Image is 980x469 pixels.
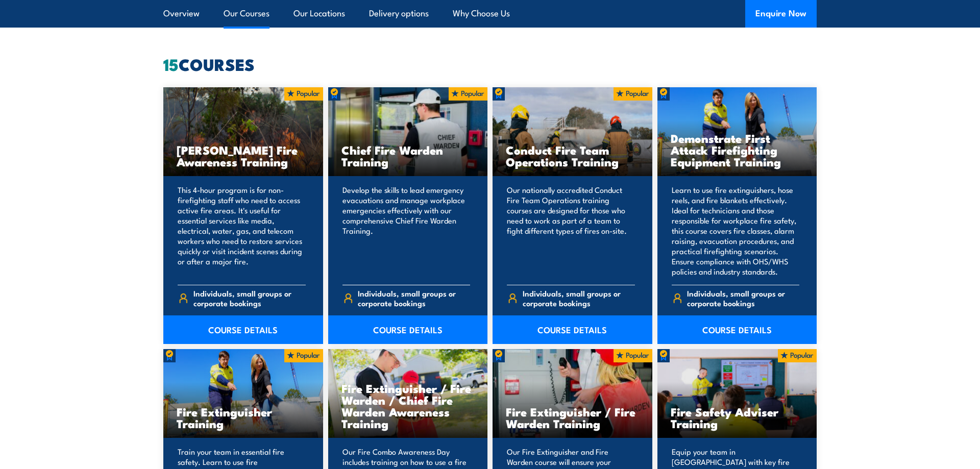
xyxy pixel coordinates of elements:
p: Our nationally accredited Conduct Fire Team Operations training courses are designed for those wh... [507,185,635,277]
a: COURSE DETAILS [328,315,488,344]
h3: Chief Fire Warden Training [341,144,475,167]
strong: 15 [163,51,179,77]
h3: Conduct Fire Team Operations Training [506,144,639,167]
span: Individuals, small groups or corporate bookings [523,288,635,308]
span: Individuals, small groups or corporate bookings [193,288,306,308]
p: This 4-hour program is for non-firefighting staff who need to access active fire areas. It's usef... [178,185,306,277]
a: COURSE DETAILS [493,315,652,344]
h3: Fire Extinguisher / Fire Warden Training [506,406,639,429]
span: Individuals, small groups or corporate bookings [687,288,799,308]
p: Learn to use fire extinguishers, hose reels, and fire blankets effectively. Ideal for technicians... [672,185,800,277]
h3: Fire Safety Adviser Training [671,406,804,429]
h3: Fire Extinguisher / Fire Warden / Chief Fire Warden Awareness Training [341,382,475,429]
h3: Fire Extinguisher Training [177,406,310,429]
h3: Demonstrate First Attack Firefighting Equipment Training [671,132,804,167]
span: Individuals, small groups or corporate bookings [358,288,470,308]
a: COURSE DETAILS [657,315,817,344]
h2: COURSES [163,57,817,71]
h3: [PERSON_NAME] Fire Awareness Training [177,144,310,167]
p: Develop the skills to lead emergency evacuations and manage workplace emergencies effectively wit... [342,185,471,277]
a: COURSE DETAILS [163,315,323,344]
